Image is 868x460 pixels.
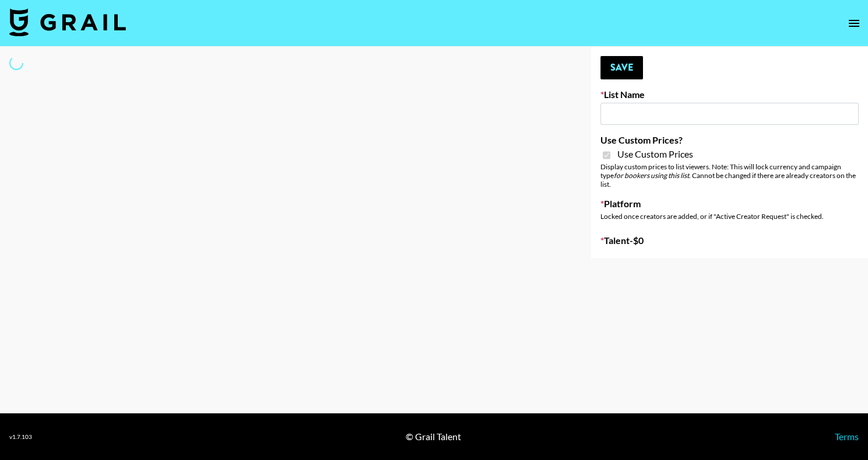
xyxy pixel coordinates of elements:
[600,134,859,146] label: Use Custom Prices?
[406,431,461,442] div: © Grail Talent
[600,89,859,100] label: List Name
[600,56,643,79] button: Save
[614,171,689,180] em: for bookers using this list
[600,162,859,189] div: Display custom prices to list viewers. Note: This will lock currency and campaign type . Cannot b...
[835,431,859,442] a: Terms
[842,12,866,35] button: open drawer
[600,212,859,221] div: Locked once creators are added, or if "Active Creator Request" is checked.
[617,148,693,160] span: Use Custom Prices
[600,235,859,246] label: Talent - $ 0
[9,8,126,36] img: Grail Talent
[9,433,32,441] div: v 1.7.103
[600,198,859,210] label: Platform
